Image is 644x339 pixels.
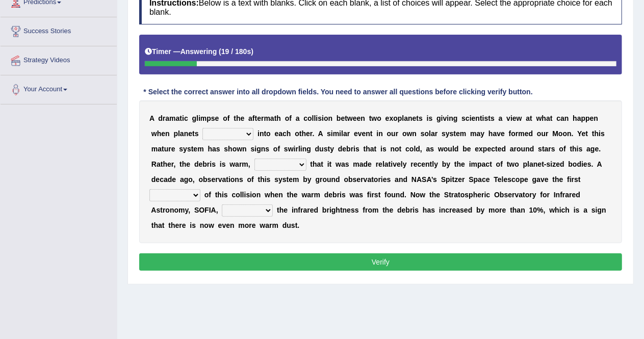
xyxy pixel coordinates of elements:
b: n [413,129,417,138]
b: f [227,114,230,122]
b: p [483,145,487,153]
b: e [306,129,310,138]
b: e [161,129,165,138]
b: n [242,145,247,153]
b: t [586,129,588,138]
b: s [601,129,605,138]
b: e [341,114,345,122]
b: o [425,129,429,138]
b: w [151,129,157,138]
b: n [260,129,264,138]
b: o [273,145,278,153]
b: e [385,114,390,122]
b: a [278,129,282,138]
b: e [354,129,358,138]
b: o [395,145,399,153]
b: a [545,145,549,153]
b: m [470,129,476,138]
b: t [530,114,532,122]
h5: Timer — [145,48,253,56]
b: n [449,114,453,122]
b: m [197,145,203,153]
b: v [506,114,510,122]
b: a [296,114,300,122]
b: l [452,145,454,153]
b: h [572,145,577,153]
b: s [461,114,466,122]
b: o [537,129,542,138]
b: s [419,114,423,122]
b: t [191,145,194,153]
b: r [546,129,548,138]
b: A [149,114,154,122]
b: e [467,145,471,153]
b: t [550,114,553,122]
b: s [430,145,434,153]
b: i [294,145,296,153]
b: t [370,129,373,138]
b: c [303,114,307,122]
b: u [391,129,396,138]
b: h [287,129,291,138]
b: s [187,145,191,153]
b: n [366,129,370,138]
b: . [313,129,315,138]
b: i [447,114,449,122]
b: A [318,129,323,138]
b: y [481,129,485,138]
b: d [315,145,320,153]
b: a [404,114,408,122]
b: a [165,114,169,122]
b: r [163,114,165,122]
b: a [431,129,435,138]
b: i [322,114,324,122]
b: c [466,114,470,122]
b: a [270,114,274,122]
b: p [585,114,590,122]
b: i [441,114,443,122]
b: t [345,114,347,122]
b: n [525,145,530,153]
b: s [442,129,446,138]
b: g [306,145,311,153]
b: r [435,129,437,138]
b: n [261,145,266,153]
b: h [236,114,241,122]
b: a [370,145,374,153]
b: e [525,129,529,138]
b: i [257,129,260,138]
b: a [586,145,590,153]
b: e [188,129,192,138]
b: y [183,145,187,153]
b: i [316,114,318,122]
b: i [377,129,379,138]
b: a [212,145,216,153]
b: r [296,145,298,153]
b: i [331,129,333,138]
b: h [163,160,167,168]
b: e [193,145,197,153]
b: a [526,114,530,122]
b: t [299,129,302,138]
b: h [595,129,599,138]
button: Verify [139,253,622,271]
a: Your Account [1,75,117,101]
b: y [330,145,334,153]
b: t [364,145,366,153]
b: t [234,114,236,122]
b: h [157,129,162,138]
b: r [261,114,264,122]
b: l [298,145,300,153]
div: * Select the correct answer into all dropdown fields. You need to answer all questions before cli... [139,87,537,98]
b: t [369,114,372,122]
b: u [164,145,169,153]
b: x [479,145,483,153]
b: e [512,114,517,122]
b: o [511,129,516,138]
b: h [542,114,547,122]
b: o [387,129,392,138]
b: e [475,145,479,153]
b: c [405,145,409,153]
b: d [158,114,163,122]
b: w [536,114,542,122]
